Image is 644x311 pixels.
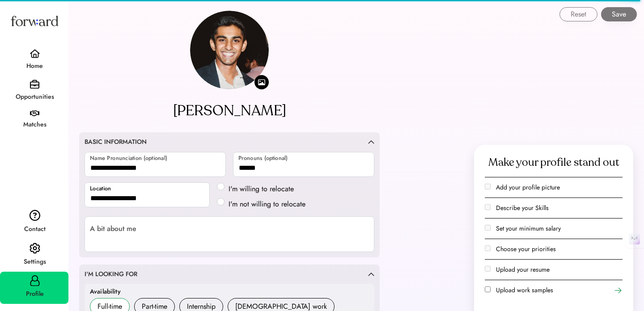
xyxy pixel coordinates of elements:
[30,80,39,89] img: briefcase.svg
[496,183,560,192] label: Add your profile picture
[368,272,374,276] img: caret-up.svg
[90,287,121,296] div: Availability
[496,286,553,294] label: Upload work samples
[1,256,68,267] div: Settings
[85,138,147,147] div: BASIC INFORMATION
[1,289,68,299] div: Profile
[559,7,597,21] button: Reset
[1,61,68,71] div: Home
[30,110,39,117] img: handshake.svg
[488,155,619,170] div: Make your profile stand out
[1,119,68,130] div: Matches
[226,199,308,210] label: I'm not willing to relocate
[30,243,40,254] img: settings.svg
[226,184,308,194] label: I'm willing to relocate
[496,265,550,274] label: Upload your resume
[85,270,137,279] div: I'M LOOKING FOR
[30,210,40,221] img: contact.svg
[9,7,60,34] img: Forward logo
[173,100,286,122] div: [PERSON_NAME]
[601,7,637,21] button: Save
[190,11,269,89] img: https%3A%2F%2F9c4076a67d41be3ea2c0407e1814dbd4.cdn.bubble.io%2Ff1757457960827x856049607147347800%...
[496,244,556,253] label: Choose your priorities
[1,224,68,235] div: Contact
[496,203,549,212] label: Describe your Skills
[30,49,40,58] img: home.svg
[496,224,561,233] label: Set your minimum salary
[1,92,68,102] div: Opportunities
[368,140,374,144] img: caret-up.svg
